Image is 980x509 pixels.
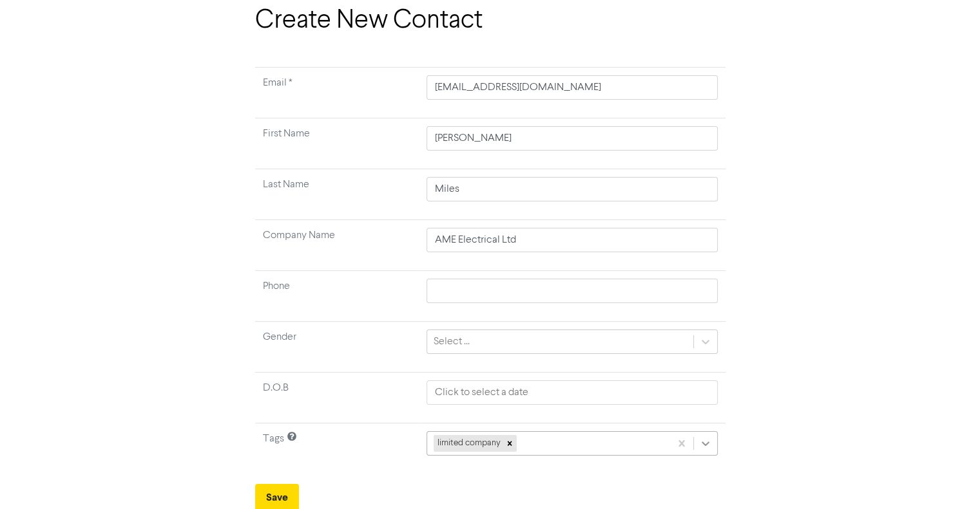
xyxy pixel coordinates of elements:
[255,68,419,118] td: Required
[255,169,419,220] td: Last Name
[255,322,419,373] td: Gender
[916,447,980,509] iframe: Chat Widget
[434,435,503,452] div: limited company
[255,271,419,322] td: Phone
[434,334,470,349] div: Select ...
[427,380,717,405] input: Click to select a date
[255,423,419,474] td: Tags
[255,373,419,423] td: D.O.B
[255,118,419,169] td: First Name
[255,220,419,271] td: Company Name
[255,5,725,36] h1: Create New Contact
